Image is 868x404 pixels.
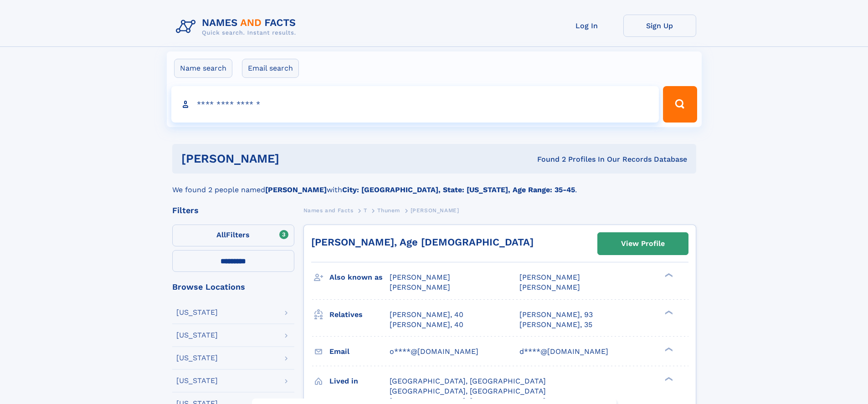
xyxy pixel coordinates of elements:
[377,205,400,216] a: Thunem
[172,174,696,195] div: We found 2 people named with .
[390,387,546,395] span: [GEOGRAPHIC_DATA], [GEOGRAPHIC_DATA]
[172,15,303,39] img: Logo Names and Facts
[519,310,593,320] a: [PERSON_NAME], 93
[174,59,232,78] label: Name search
[390,283,450,291] span: [PERSON_NAME]
[329,307,390,322] h3: Relatives
[411,207,459,214] span: [PERSON_NAME]
[172,283,294,291] div: Browse Locations
[265,185,327,194] b: [PERSON_NAME]
[176,377,218,384] div: [US_STATE]
[364,207,367,214] span: T
[172,206,294,215] div: Filters
[181,153,408,164] h1: [PERSON_NAME]
[303,205,354,216] a: Names and Facts
[623,15,696,37] a: Sign Up
[172,225,294,246] label: Filters
[390,273,450,281] span: [PERSON_NAME]
[663,346,673,352] div: ❯
[329,270,390,285] h3: Also known as
[364,205,367,216] a: T
[329,344,390,359] h3: Email
[408,154,687,164] div: Found 2 Profiles In Our Records Database
[329,373,390,389] h3: Lived in
[519,273,580,281] span: [PERSON_NAME]
[390,310,463,320] a: [PERSON_NAME], 40
[621,233,665,254] div: View Profile
[242,59,299,78] label: Email search
[176,332,218,339] div: [US_STATE]
[519,320,592,330] a: [PERSON_NAME], 35
[311,236,534,248] a: [PERSON_NAME], Age [DEMOGRAPHIC_DATA]
[663,376,673,382] div: ❯
[390,320,463,330] a: [PERSON_NAME], 40
[519,283,580,291] span: [PERSON_NAME]
[550,15,623,37] a: Log In
[377,207,400,214] span: Thunem
[663,86,697,123] button: Search Button
[663,309,673,315] div: ❯
[342,185,575,194] b: City: [GEOGRAPHIC_DATA], State: [US_STATE], Age Range: 35-45
[663,272,673,278] div: ❯
[176,354,218,362] div: [US_STATE]
[598,233,688,255] a: View Profile
[216,230,226,239] span: All
[176,309,218,316] div: [US_STATE]
[390,377,546,385] span: [GEOGRAPHIC_DATA], [GEOGRAPHIC_DATA]
[171,86,659,123] input: search input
